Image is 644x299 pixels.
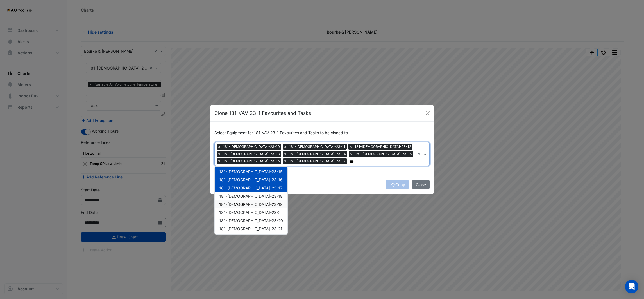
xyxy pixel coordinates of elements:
[348,144,353,149] span: ×
[222,144,281,149] span: 181-[DEMOGRAPHIC_DATA]-23-10
[219,226,282,231] span: 181-[DEMOGRAPHIC_DATA]-23-21
[219,186,282,190] span: 181-[DEMOGRAPHIC_DATA]-23-17
[625,280,638,293] div: Open Intercom Messenger
[222,151,281,157] span: 181-[DEMOGRAPHIC_DATA]-23-13
[214,166,288,235] ng-dropdown-panel: Options list
[283,151,288,157] span: ×
[219,177,283,182] span: 181-[DEMOGRAPHIC_DATA]-23-16
[214,110,311,117] h5: Clone 181-VAV-23-1 Favourites and Tasks
[219,194,283,198] span: 181-[DEMOGRAPHIC_DATA]-23-18
[214,131,430,135] h6: Select Equipment for 181-VAV-23-1 Favourites and Tasks to be cloned to
[217,151,222,157] span: ×
[217,144,222,149] span: ×
[423,109,432,117] button: Close
[418,151,422,157] span: Clear
[288,144,347,149] span: 181-[DEMOGRAPHIC_DATA]-23-11
[353,144,412,149] span: 181-[DEMOGRAPHIC_DATA]-23-12
[283,144,288,149] span: ×
[219,218,283,223] span: 181-[DEMOGRAPHIC_DATA]-23-20
[288,151,347,157] span: 181-[DEMOGRAPHIC_DATA]-23-14
[219,202,283,207] span: 181-[DEMOGRAPHIC_DATA]-23-19
[412,180,430,189] button: Close
[288,158,347,164] span: 181-[DEMOGRAPHIC_DATA]-23-17
[219,169,283,174] span: 181-[DEMOGRAPHIC_DATA]-23-15
[354,151,413,157] span: 181-[DEMOGRAPHIC_DATA]-23-15
[222,158,281,164] span: 181-[DEMOGRAPHIC_DATA]-23-16
[283,158,288,164] span: ×
[219,210,280,215] span: 181-[DEMOGRAPHIC_DATA]-23-2
[349,151,354,157] span: ×
[217,158,222,164] span: ×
